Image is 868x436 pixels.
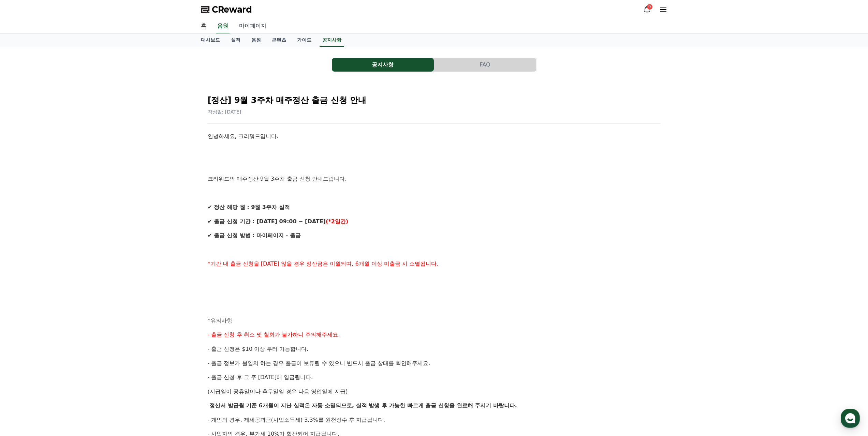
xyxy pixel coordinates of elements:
a: 콘텐츠 [266,34,292,47]
a: 음원 [246,34,266,47]
strong: ✔ 출금 신청 방법 : 마이페이지 - 출금 [208,232,301,239]
a: 마이페이지 [234,19,272,33]
a: CReward [201,4,252,15]
strong: (*2일간) [326,218,348,225]
strong: 정산서 발급월 기준 [209,402,257,409]
strong: ✔ 출금 신청 기간 : [DATE] 09:00 ~ [DATE] [208,218,326,225]
a: 설정 [88,216,131,233]
a: 실적 [225,34,246,47]
p: 크리워드의 매주정산 9월 3주차 출금 신청 안내드립니다. [208,175,661,183]
span: - 개인의 경우, 제세공과금(사업소득세) 3.3%를 원천징수 후 지급됩니다. [208,417,385,423]
span: *기간 내 출금 신청을 [DATE] 않을 경우 정산금은 이월되며, 6개월 이상 미출금 시 소멸됩니다. [208,260,439,267]
span: 작성일: [DATE] [208,109,241,115]
a: 대화 [45,216,88,233]
span: (지급일이 공휴일이나 휴무일일 경우 다음 영업일에 지급) [208,388,348,395]
button: FAQ [434,58,536,72]
h2: [정산] 9월 3주차 매주정산 출금 신청 안내 [208,95,661,106]
span: - 출금 신청 후 그 주 [DATE]에 입금됩니다. [208,374,313,380]
span: *유의사항 [208,317,232,324]
span: 대화 [62,227,71,232]
a: 가이드 [292,34,317,47]
a: 공지사항 [320,34,344,47]
p: 안녕하세요, 크리워드입니다. [208,132,661,141]
span: - 출금 신청은 $10 이상 부터 가능합니다. [208,346,309,352]
a: 음원 [216,19,230,33]
strong: 6개월이 지난 실적은 자동 소멸되므로, 실적 발생 후 가능한 빠르게 출금 신청을 완료해 주시기 바랍니다. [259,402,517,409]
span: 홈 [21,226,26,232]
a: 9 [643,5,651,14]
span: 설정 [105,226,114,232]
p: - [208,401,661,410]
span: CReward [212,4,252,15]
a: 홈 [195,19,212,33]
span: - 출금 신청 후 취소 및 철회가 불가하니 주의해주세요. [208,331,340,338]
a: 홈 [2,216,45,233]
button: 공지사항 [332,58,434,72]
div: 9 [647,4,652,10]
span: - 출금 정보가 불일치 하는 경우 출금이 보류될 수 있으니 반드시 출금 상태를 확인해주세요. [208,360,430,366]
strong: ✔ 정산 해당 월 : 9월 3주차 실적 [208,204,290,210]
a: 대시보드 [195,34,225,47]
